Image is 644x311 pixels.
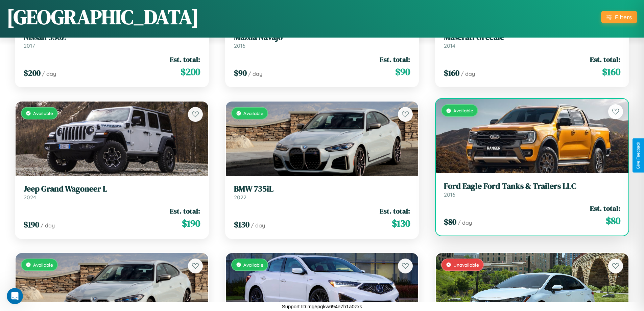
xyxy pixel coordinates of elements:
span: $ 90 [234,67,247,79]
span: Available [243,110,263,116]
span: Est. total: [380,206,410,216]
span: Available [453,108,473,113]
span: $ 90 [395,65,410,79]
span: $ 80 [606,214,620,227]
div: Give Feedback [636,142,641,169]
span: 2016 [234,42,245,49]
a: Ford Eagle Ford Tanks & Trailers LLC2016 [444,181,620,198]
span: / day [42,70,56,77]
span: Est. total: [380,54,410,64]
span: / day [461,70,475,77]
span: Available [243,262,263,268]
h3: Maserati Grecale [444,32,620,42]
span: / day [248,70,262,77]
h3: Ford Eagle Ford Tanks & Trailers LLC [444,181,620,191]
h3: BMW 735iL [234,184,410,194]
span: $ 130 [392,217,410,230]
span: Available [33,110,53,116]
a: Jeep Grand Wagoneer L2024 [24,184,200,201]
div: Filters [615,14,632,21]
span: Est. total: [170,54,200,64]
span: $ 190 [24,219,39,230]
span: $ 200 [24,67,41,79]
span: Est. total: [590,54,620,64]
span: $ 130 [234,219,249,230]
span: $ 160 [602,65,620,79]
span: 2017 [24,42,35,49]
a: BMW 735iL2022 [234,184,410,201]
p: Support ID: mg5pgkw694e7h1a0zxs [282,302,362,311]
span: 2024 [24,194,36,201]
span: Available [33,262,53,268]
span: Est. total: [170,206,200,216]
a: Mazda Navajo2016 [234,32,410,49]
iframe: Intercom live chat [7,288,23,304]
span: 2022 [234,194,246,201]
h3: Mazda Navajo [234,32,410,42]
a: Maserati Grecale2014 [444,32,620,49]
span: 2014 [444,42,455,49]
span: 2016 [444,191,455,198]
button: Filters [601,11,637,23]
span: Unavailable [453,262,479,268]
span: / day [251,222,265,229]
span: Est. total: [590,203,620,213]
span: $ 190 [182,217,200,230]
span: $ 160 [444,67,459,79]
span: / day [41,222,55,229]
span: / day [458,219,472,226]
h1: [GEOGRAPHIC_DATA] [7,3,199,31]
span: $ 200 [181,65,200,79]
a: Nissan 350Z2017 [24,32,200,49]
h3: Jeep Grand Wagoneer L [24,184,200,194]
h3: Nissan 350Z [24,32,200,42]
span: $ 80 [444,216,456,227]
